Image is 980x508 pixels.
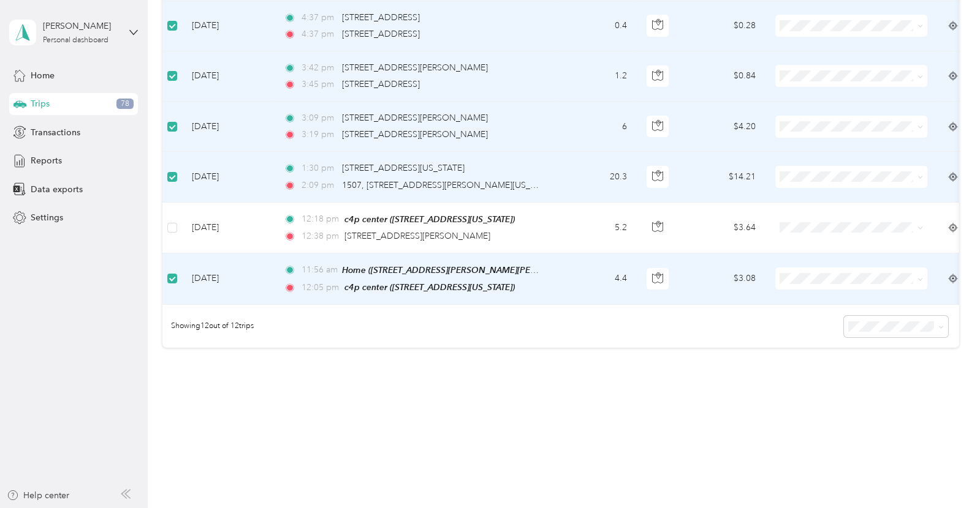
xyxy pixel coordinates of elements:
[344,282,515,292] span: c4p center ([STREET_ADDRESS][US_STATE])
[302,230,339,243] span: 12:38 pm
[911,439,980,508] iframe: Everlance-gr Chat Button Frame
[43,20,120,32] div: [PERSON_NAME]
[31,183,83,196] span: Data exports
[116,99,134,110] span: 78
[344,231,490,241] span: [STREET_ADDRESS][PERSON_NAME]
[302,28,336,41] span: 4:37 pm
[680,152,765,202] td: $14.21
[344,214,515,224] span: c4p center ([STREET_ADDRESS][US_STATE])
[680,51,765,102] td: $0.84
[302,212,339,226] span: 12:18 pm
[7,489,69,502] button: Help center
[556,51,637,102] td: 1.2
[556,203,637,253] td: 5.2
[342,62,488,73] span: [STREET_ADDRESS][PERSON_NAME]
[302,281,339,294] span: 12:05 pm
[302,78,336,91] span: 3:45 pm
[342,79,420,89] span: [STREET_ADDRESS]
[342,29,420,39] span: [STREET_ADDRESS]
[342,12,420,23] span: [STREET_ADDRESS]
[302,263,336,277] span: 11:56 am
[342,163,465,173] span: [STREET_ADDRESS][US_STATE]
[162,321,254,332] span: Showing 12 out of 12 trips
[182,203,274,253] td: [DATE]
[556,253,637,305] td: 4.4
[556,102,637,152] td: 6
[302,111,336,125] span: 3:09 pm
[31,211,63,224] span: Settings
[182,253,274,305] td: [DATE]
[342,265,589,275] span: Home ([STREET_ADDRESS][PERSON_NAME][PERSON_NAME])
[556,1,637,51] td: 0.4
[302,11,336,24] span: 4:37 pm
[182,51,274,102] td: [DATE]
[31,126,80,139] span: Transactions
[680,102,765,152] td: $4.20
[680,1,765,51] td: $0.28
[342,180,557,190] span: 1507, [STREET_ADDRESS][PERSON_NAME][US_STATE]
[302,61,336,75] span: 3:42 pm
[302,179,336,192] span: 2:09 pm
[31,154,62,167] span: Reports
[342,113,488,123] span: [STREET_ADDRESS][PERSON_NAME]
[182,1,274,51] td: [DATE]
[680,203,765,253] td: $3.64
[556,152,637,202] td: 20.3
[43,37,108,44] div: Personal dashboard
[342,129,488,140] span: [STREET_ADDRESS][PERSON_NAME]
[31,97,50,110] span: Trips
[31,69,55,82] span: Home
[182,102,274,152] td: [DATE]
[680,253,765,305] td: $3.08
[302,162,336,175] span: 1:30 pm
[182,152,274,202] td: [DATE]
[302,128,336,141] span: 3:19 pm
